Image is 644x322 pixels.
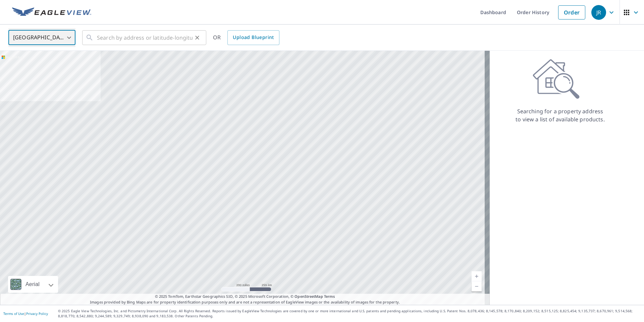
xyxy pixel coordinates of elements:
p: Searching for a property address to view a list of available products. [515,107,605,123]
div: OR [213,30,279,45]
a: OpenStreetMap [294,294,323,299]
a: Order [558,5,585,19]
img: EV Logo [12,7,91,17]
div: JR [591,5,606,20]
button: Clear [193,33,202,42]
a: Current Level 5, Zoom In [472,271,482,281]
div: [GEOGRAPHIC_DATA] [8,28,75,47]
a: Terms of Use [3,311,24,316]
a: Upload Blueprint [227,30,279,45]
span: © 2025 TomTom, Earthstar Geographics SIO, © 2025 Microsoft Corporation, © [155,294,335,299]
a: Privacy Policy [26,311,48,316]
a: Current Level 5, Zoom Out [472,281,482,291]
div: Aerial [8,276,58,293]
p: © 2025 Eagle View Technologies, Inc. and Pictometry International Corp. All Rights Reserved. Repo... [58,309,641,319]
p: | [3,312,48,316]
input: Search by address or latitude-longitude [97,28,193,47]
div: Aerial [23,276,42,293]
span: Upload Blueprint [233,33,274,42]
a: Terms [324,294,335,299]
